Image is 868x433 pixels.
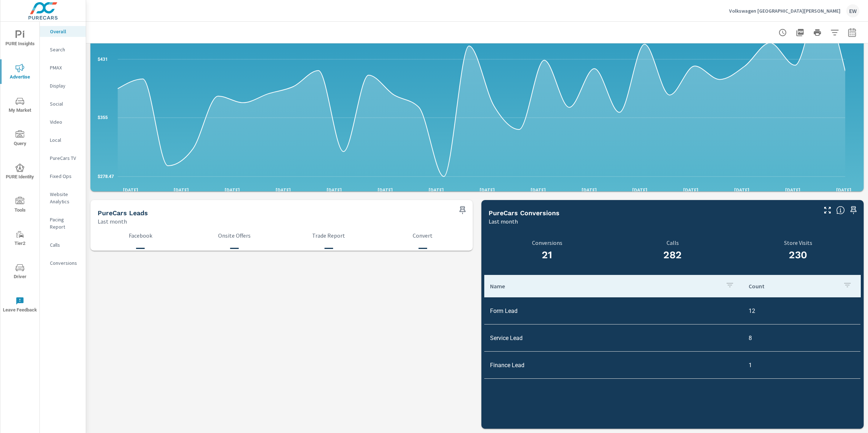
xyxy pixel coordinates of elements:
span: Save this to your personalized report [457,204,468,216]
p: Website Analytics [50,191,80,205]
div: PureCars TV [40,153,86,164]
p: [DATE] [780,186,805,194]
p: [DATE] [322,186,347,194]
p: Trade Report [286,232,371,239]
text: $278.47 [98,174,114,179]
span: PURE Insights [3,30,37,48]
div: Fixed Ops [40,171,86,182]
div: Video [40,116,86,127]
td: 12 [743,302,860,320]
div: Calls [40,239,86,250]
p: Conversions [489,239,605,246]
h3: 21 [489,249,605,261]
p: Volkswagen [GEOGRAPHIC_DATA][PERSON_NAME] [729,8,841,14]
p: [DATE] [729,186,754,194]
p: Onsite Offers [192,232,277,239]
p: Pacing Report [50,216,80,230]
div: nav menu [0,22,39,321]
span: Query [3,130,37,148]
h3: 282 [614,249,731,261]
p: [DATE] [373,186,398,194]
td: 8 [743,329,860,347]
p: [DATE] [831,186,856,194]
p: Overall [50,28,80,35]
span: Driver [3,263,37,281]
div: Display [40,80,86,91]
p: [DATE] [627,186,652,194]
text: $431 [98,57,108,62]
div: Search [40,44,86,55]
td: 1 [743,356,860,374]
button: Select Date Range [845,25,859,40]
span: PURE Identity [3,164,37,181]
p: [DATE] [576,186,602,194]
span: Advertise [3,64,37,81]
p: Facebook [98,232,183,239]
h3: — [380,242,465,254]
h3: 230 [735,249,861,261]
p: Calls [614,239,731,246]
p: Last month [98,217,127,226]
button: "Export Report to PDF" [793,25,807,40]
p: PMAX [50,64,80,71]
h3: — [192,242,277,254]
div: Pacing Report [40,214,86,232]
td: Form Lead [484,302,743,320]
h3: — [98,242,183,254]
td: Finance Lead [484,356,743,374]
p: PureCars TV [50,154,80,162]
button: Print Report [810,25,825,40]
p: Name [490,283,720,290]
span: Understand conversion over the selected time range. [836,206,845,215]
p: Search [50,46,80,53]
div: PMAX [40,62,86,73]
p: [DATE] [526,186,551,194]
p: [DATE] [475,186,500,194]
span: Save this to your personalized report [848,204,859,216]
h5: PureCars Conversions [489,209,559,217]
p: Count [749,283,837,290]
div: Website Analytics [40,189,86,207]
p: Display [50,82,80,89]
div: Local [40,135,86,145]
td: Service Lead [484,329,743,347]
p: Conversions [50,259,80,267]
p: Calls [50,241,80,249]
p: Local [50,136,80,144]
p: Last month [489,217,518,226]
span: Leave Feedback [3,297,37,314]
span: My Market [3,97,37,115]
p: Convert [380,232,465,239]
div: EW [846,4,859,17]
div: Overall [40,26,86,37]
p: [DATE] [678,186,703,194]
span: Tools [3,197,37,215]
p: Video [50,118,80,126]
p: Fixed Ops [50,173,80,180]
p: [DATE] [424,186,449,194]
p: [DATE] [220,186,245,194]
div: Conversions [40,258,86,268]
button: Make Fullscreen [822,204,833,216]
p: [DATE] [169,186,194,194]
span: Tier2 [3,230,37,248]
h5: PureCars Leads [98,209,148,217]
p: [DATE] [118,186,143,194]
text: $355 [98,115,108,120]
p: [DATE] [271,186,296,194]
p: Store Visits [735,239,861,246]
div: Social [40,98,86,109]
h3: — [286,242,371,254]
p: Social [50,100,80,107]
button: Apply Filters [827,25,842,40]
